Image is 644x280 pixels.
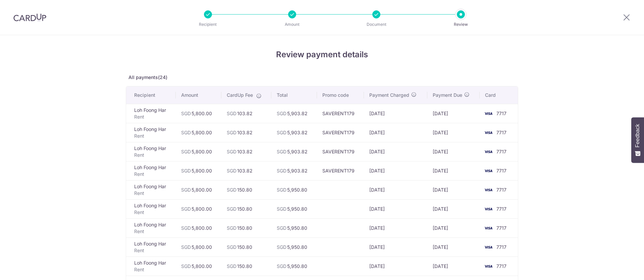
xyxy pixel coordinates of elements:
[176,86,221,104] th: Amount
[271,218,317,237] td: 5,950.80
[427,218,480,237] td: [DATE]
[364,123,428,142] td: [DATE]
[134,266,170,273] p: Rent
[427,104,480,123] td: [DATE]
[176,123,221,142] td: 5,800.00
[277,187,286,193] span: SGD
[134,152,170,158] p: Rent
[221,104,271,123] td: 103.82
[181,244,191,250] span: SGD
[181,130,191,135] span: SGD
[635,124,641,147] span: Feedback
[496,225,506,231] span: 7717
[126,199,176,218] td: Loh Foong Har
[227,130,236,135] span: SGD
[176,257,221,276] td: 5,800.00
[364,142,428,161] td: [DATE]
[176,237,221,257] td: 5,800.00
[364,161,428,180] td: [DATE]
[267,21,317,28] p: Amount
[496,168,506,173] span: 7717
[631,117,644,163] button: Feedback - Show survey
[427,237,480,257] td: [DATE]
[482,148,495,156] img: <span class="translation_missing" title="translation missing: en.account_steps.new_confirm_form.b...
[482,110,495,118] img: <span class="translation_missing" title="translation missing: en.account_steps.new_confirm_form.b...
[181,187,191,193] span: SGD
[227,206,236,212] span: SGD
[126,86,176,104] th: Recipient
[271,180,317,199] td: 5,950.80
[364,218,428,237] td: [DATE]
[436,21,486,28] p: Review
[427,142,480,161] td: [DATE]
[427,161,480,180] td: [DATE]
[134,114,170,120] p: Rent
[433,92,462,98] span: Payment Due
[496,111,506,116] span: 7717
[317,86,364,104] th: Promo code
[134,171,170,178] p: Rent
[227,225,236,231] span: SGD
[176,104,221,123] td: 5,800.00
[271,199,317,218] td: 5,950.80
[277,130,286,135] span: SGD
[183,21,233,28] p: Recipient
[221,237,271,257] td: 150.80
[427,199,480,218] td: [DATE]
[221,123,271,142] td: 103.82
[221,161,271,180] td: 103.82
[227,187,236,193] span: SGD
[271,142,317,161] td: 5,903.82
[176,161,221,180] td: 5,800.00
[427,180,480,199] td: [DATE]
[126,161,176,180] td: Loh Foong Har
[271,161,317,180] td: 5,903.82
[352,21,401,28] p: Document
[271,257,317,276] td: 5,950.80
[227,263,236,269] span: SGD
[181,225,191,231] span: SGD
[271,86,317,104] th: Total
[181,111,191,116] span: SGD
[181,206,191,212] span: SGD
[126,218,176,237] td: Loh Foong Har
[134,133,170,139] p: Rent
[317,123,364,142] td: SAVERENT179
[369,92,409,98] span: Payment Charged
[13,13,46,21] img: CardUp
[364,237,428,257] td: [DATE]
[271,104,317,123] td: 5,903.82
[221,218,271,237] td: 150.80
[482,129,495,137] img: <span class="translation_missing" title="translation missing: en.account_steps.new_confirm_form.b...
[221,257,271,276] td: 150.80
[277,263,286,269] span: SGD
[317,142,364,161] td: SAVERENT179
[126,104,176,123] td: Loh Foong Har
[271,237,317,257] td: 5,950.80
[427,257,480,276] td: [DATE]
[221,199,271,218] td: 150.80
[277,111,286,116] span: SGD
[277,149,286,154] span: SGD
[482,205,495,213] img: <span class="translation_missing" title="translation missing: en.account_steps.new_confirm_form.b...
[227,168,236,173] span: SGD
[482,224,495,232] img: <span class="translation_missing" title="translation missing: en.account_steps.new_confirm_form.b...
[126,49,518,61] h4: Review payment details
[364,257,428,276] td: [DATE]
[277,225,286,231] span: SGD
[227,111,236,116] span: SGD
[364,199,428,218] td: [DATE]
[176,142,221,161] td: 5,800.00
[317,161,364,180] td: SAVERENT179
[277,206,286,212] span: SGD
[227,92,253,98] span: CardUp Fee
[181,149,191,154] span: SGD
[176,218,221,237] td: 5,800.00
[126,180,176,199] td: Loh Foong Har
[134,228,170,235] p: Rent
[317,104,364,123] td: SAVERENT179
[134,247,170,254] p: Rent
[181,168,191,173] span: SGD
[181,263,191,269] span: SGD
[271,123,317,142] td: 5,903.82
